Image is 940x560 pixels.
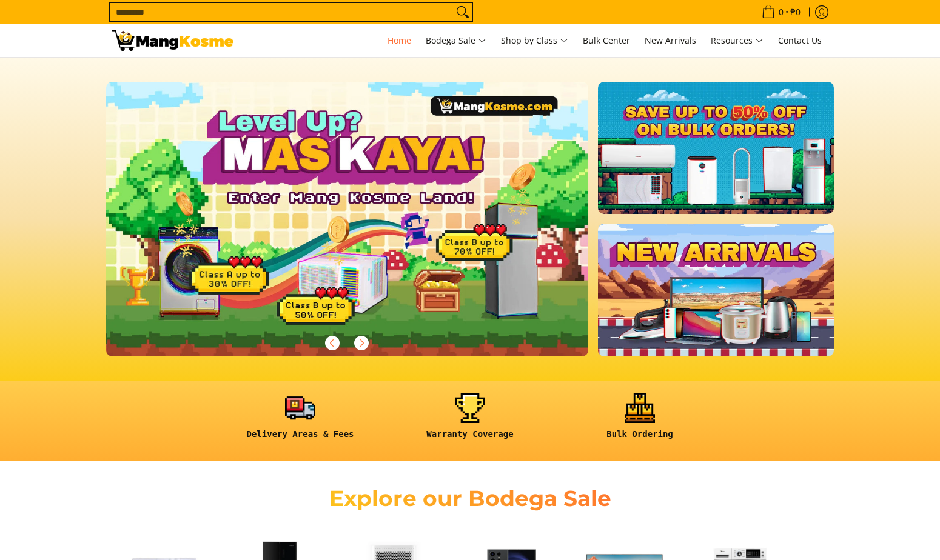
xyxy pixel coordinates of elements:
a: <h6><strong>Delivery Areas & Fees</strong></h6> [221,393,379,449]
span: • [758,5,804,19]
button: Search [453,3,472,21]
span: Bodega Sale [426,33,486,48]
img: Mang Kosme: Your Home Appliances Warehouse Sale Partner! [112,30,233,51]
button: Previous [319,330,346,356]
a: New Arrivals [639,24,702,57]
span: Shop by Class [501,33,568,48]
nav: Main Menu [246,24,828,57]
a: Home [381,24,417,57]
a: <h6><strong>Warranty Coverage</strong></h6> [391,393,549,449]
h2: Explore our Bodega Sale [294,485,646,512]
a: Shop by Class [495,24,574,57]
span: New Arrivals [645,35,696,46]
img: Gaming desktop banner [106,82,588,356]
span: Bulk Center [583,35,630,46]
span: ₱0 [788,8,802,16]
span: Home [388,35,411,46]
span: 0 [777,8,785,16]
a: Bulk Center [577,24,636,57]
a: Bodega Sale [420,24,492,57]
button: Next [348,330,375,356]
span: Resources [711,33,764,48]
span: Contact Us [778,35,822,46]
a: Resources [705,24,770,57]
a: <h6><strong>Bulk Ordering</strong></h6> [561,393,719,449]
a: Contact Us [772,24,828,57]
